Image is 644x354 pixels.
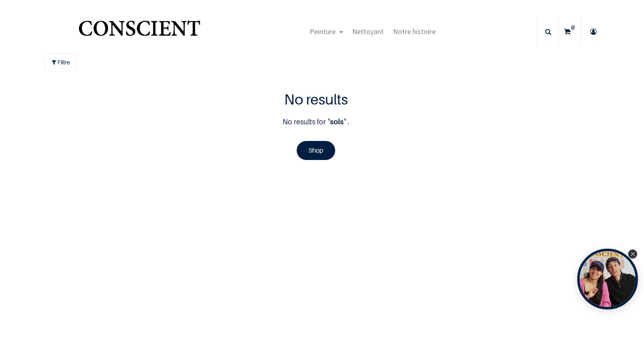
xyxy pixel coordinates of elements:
a: Logo of Conscient [77,16,202,48]
p: No results for " " . [45,116,587,127]
a: 0 [558,17,581,46]
div: Close Tolstoy widget [628,250,637,258]
img: Conscient [77,16,202,48]
h3: No results [45,90,587,109]
span: Filtre [57,58,70,66]
span: Notre histoire [393,27,436,36]
a: Peinture [305,17,348,46]
div: Open Tolstoy [577,249,638,309]
a: Shop [297,141,335,160]
span: Peinture [310,27,336,36]
span: Nettoyant [352,27,384,36]
strong: sols [330,117,344,126]
sup: 0 [569,23,577,32]
div: Open Tolstoy widget [577,249,638,309]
